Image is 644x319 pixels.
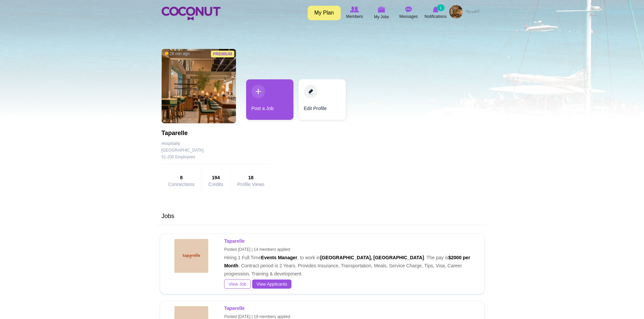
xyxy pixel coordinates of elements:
span: Premium [211,51,234,57]
strong: $2000 per Month [224,255,470,268]
div: 1 / 2 [246,79,293,123]
a: 8Connections [168,174,195,187]
small: Posted [DATE] | 18 members applied [224,314,290,319]
a: My Jobs My Jobs [368,5,395,21]
a: My Plan [308,6,341,20]
a: View Job [224,280,251,289]
a: View Applicants [252,280,292,289]
div: Hospitality [162,140,271,147]
img: Messages [405,6,412,12]
a: Notifications Notifications 1 [422,5,449,21]
img: Notifications [433,6,438,12]
span: Members [346,13,363,20]
span: My Jobs [374,14,389,20]
img: Browse Members [350,6,359,12]
span: Messages [399,13,418,20]
strong: 194 [208,174,223,181]
a: العربية [463,5,483,19]
a: Edit Profile [299,79,346,120]
strong: Taparelle [224,238,244,244]
small: 1 [437,4,444,11]
a: Messages Messages [395,5,422,21]
a: Taparelle [224,305,245,311]
div: 51-200 Employees [162,154,271,160]
span: Notifications [425,13,447,20]
h3: Jobs [158,213,486,220]
a: 18Profile Views [237,174,265,187]
a: Taparelle [224,238,245,244]
p: Hiring 1 Full Time , to work in . The pay is . Contract period is 2 Years. Provides Insurance, Tr... [224,237,474,278]
strong: 8 [168,174,195,181]
a: 194Credits [208,174,223,187]
span: 28 min ago [165,51,190,57]
strong: 18 [237,174,265,181]
strong: Events Manager [261,255,297,260]
small: Posted [DATE] | 14 members applied [224,247,290,252]
img: Home [162,7,220,20]
a: Post a Job [246,79,293,120]
img: My Jobs [378,6,385,12]
strong: [GEOGRAPHIC_DATA], [GEOGRAPHIC_DATA] [320,255,424,260]
a: Browse Members Members [341,5,368,21]
div: [GEOGRAPHIC_DATA] [162,147,204,154]
div: 2 / 2 [299,79,346,123]
h1: Taparelle [162,130,271,137]
strong: Taparelle [224,305,244,311]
